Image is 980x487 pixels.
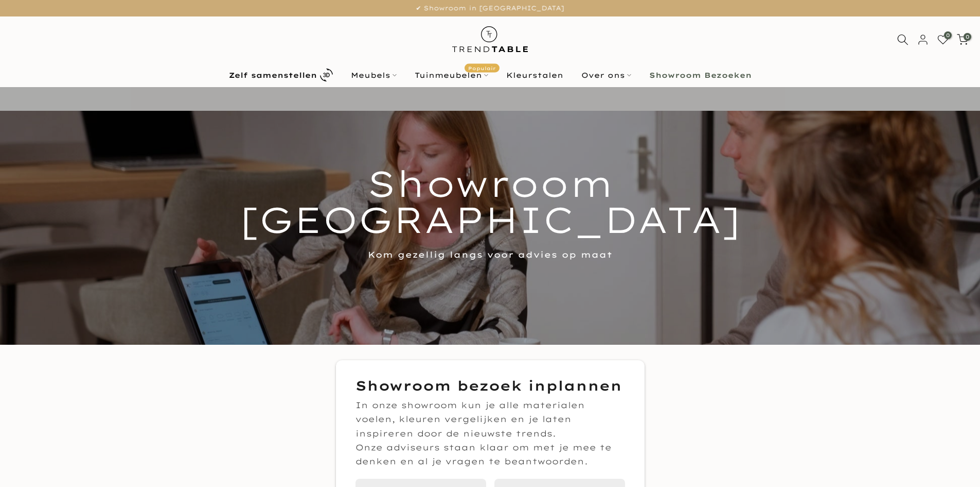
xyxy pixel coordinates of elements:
h3: Showroom bezoek inplannen [355,376,625,396]
p: In onze showroom kun je alle materialen voelen, kleuren vergelijken en je laten inspireren door d... [355,398,625,441]
b: Zelf samenstellen [229,72,317,79]
a: TuinmeubelenPopulair [405,69,497,81]
a: Kleurstalen [497,69,572,81]
a: 0 [937,34,949,45]
p: Onze adviseurs staan klaar om met je mee te denken en al je vragen te beantwoorden. [355,441,625,468]
span: 0 [944,31,952,39]
span: Populair [465,63,500,72]
a: Meubels [342,69,405,81]
a: 0 [957,34,968,45]
img: trend-table [445,16,535,62]
a: Showroom Bezoeken [640,69,760,81]
p: ✔ Showroom in [GEOGRAPHIC_DATA] [13,3,967,14]
a: Over ons [572,69,640,81]
b: Showroom Bezoeken [649,72,752,79]
iframe: toggle-frame [1,434,52,486]
span: 0 [964,33,971,41]
a: Zelf samenstellen [220,66,342,84]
